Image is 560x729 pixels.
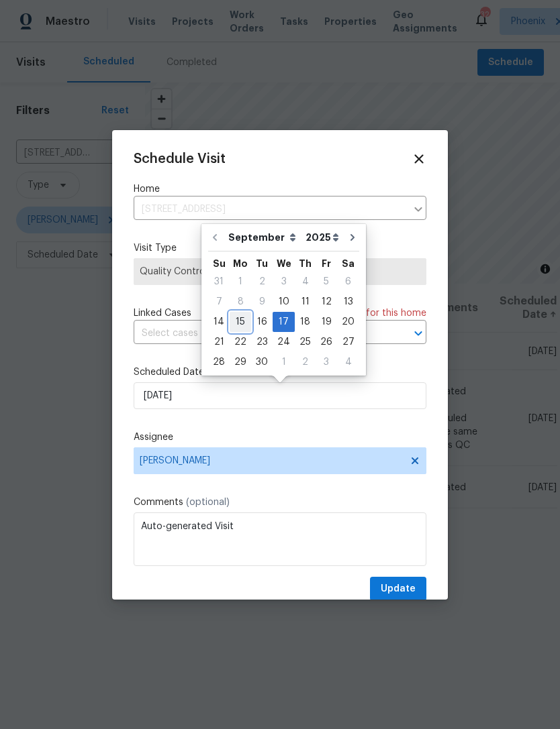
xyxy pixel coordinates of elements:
[208,332,230,352] div: Sun Sep 21 2025
[337,353,359,372] div: 4
[140,455,403,466] span: [PERSON_NAME]
[316,352,337,372] div: Fri Oct 03 2025
[134,431,426,444] label: Assignee
[337,312,359,332] div: Sat Sep 20 2025
[273,292,295,311] div: 10
[337,292,359,311] div: 13
[208,313,230,331] div: 14
[230,312,251,332] div: Mon Sep 15 2025
[225,227,302,247] select: Month
[316,272,337,291] div: 5
[316,292,337,311] div: 12
[134,182,426,196] label: Home
[251,272,273,291] div: 2
[316,332,337,352] div: Fri Sep 26 2025
[302,227,342,247] select: Year
[251,352,273,372] div: Tue Sep 30 2025
[230,332,251,352] div: Mon Sep 22 2025
[273,332,295,352] div: Wed Sep 24 2025
[134,241,426,255] label: Visit Type
[337,313,359,331] div: 20
[370,577,426,602] button: Update
[316,333,337,351] div: 26
[381,581,416,598] span: Update
[134,512,426,566] textarea: Auto-generated Visit
[134,152,226,166] span: Schedule Visit
[251,333,273,351] div: 23
[134,199,406,220] input: Enter in an address
[208,352,230,372] div: Sun Sep 28 2025
[273,272,295,292] div: Wed Sep 03 2025
[208,272,230,292] div: Sun Aug 31 2025
[295,333,316,351] div: 25
[251,332,273,352] div: Tue Sep 23 2025
[337,272,359,292] div: Sat Sep 06 2025
[208,312,230,332] div: Sun Sep 14 2025
[273,352,295,372] div: Wed Oct 01 2025
[337,333,359,351] div: 27
[295,272,316,292] div: Thu Sep 04 2025
[295,292,316,311] div: 11
[205,224,225,251] button: Go to previous month
[251,312,273,332] div: Tue Sep 16 2025
[409,324,428,343] button: Open
[295,353,316,372] div: 2
[273,313,295,331] div: 17
[230,292,251,312] div: Mon Sep 08 2025
[134,306,191,320] span: Linked Cases
[208,272,230,291] div: 31
[295,313,316,331] div: 18
[295,312,316,332] div: Thu Sep 18 2025
[337,292,359,312] div: Sat Sep 13 2025
[251,353,273,372] div: 30
[295,292,316,312] div: Thu Sep 11 2025
[134,366,426,379] label: Scheduled Date
[208,292,230,311] div: 7
[230,313,251,331] div: 15
[230,292,251,311] div: 8
[295,272,316,291] div: 4
[186,498,230,507] span: (optional)
[412,152,426,166] span: Close
[316,353,337,372] div: 3
[316,312,337,332] div: Fri Sep 19 2025
[251,292,273,311] div: 9
[273,272,295,291] div: 3
[256,259,268,268] abbr: Tuesday
[273,292,295,312] div: Wed Sep 10 2025
[337,332,359,352] div: Sat Sep 27 2025
[273,312,295,332] div: Wed Sep 17 2025
[295,352,316,372] div: Thu Oct 02 2025
[134,496,426,509] label: Comments
[316,313,337,331] div: 19
[277,259,291,268] abbr: Wednesday
[134,382,426,409] input: M/D/YYYY
[230,353,251,372] div: 29
[299,259,312,268] abbr: Thursday
[337,272,359,291] div: 6
[316,292,337,312] div: Fri Sep 12 2025
[273,353,295,372] div: 1
[230,333,251,351] div: 22
[233,259,248,268] abbr: Monday
[208,353,230,372] div: 28
[251,272,273,292] div: Tue Sep 02 2025
[140,265,420,278] span: Quality Control
[342,224,363,251] button: Go to next month
[295,332,316,352] div: Thu Sep 25 2025
[230,352,251,372] div: Mon Sep 29 2025
[208,292,230,312] div: Sun Sep 07 2025
[322,259,331,268] abbr: Friday
[230,272,251,291] div: 1
[251,292,273,312] div: Tue Sep 09 2025
[230,272,251,292] div: Mon Sep 01 2025
[273,333,295,351] div: 24
[342,259,355,268] abbr: Saturday
[316,272,337,292] div: Fri Sep 05 2025
[134,323,389,344] input: Select cases
[337,352,359,372] div: Sat Oct 04 2025
[208,333,230,351] div: 21
[213,259,226,268] abbr: Sunday
[251,313,273,331] div: 16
